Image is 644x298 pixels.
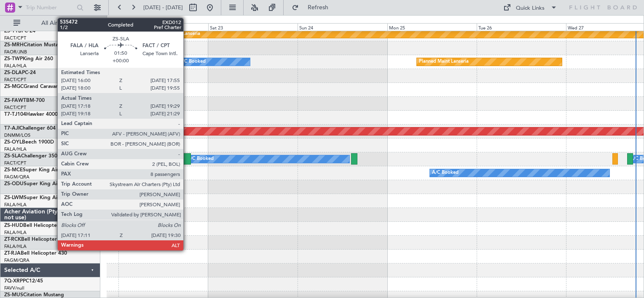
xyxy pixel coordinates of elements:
span: ZS-LWM [4,195,24,200]
span: ZS-ODU [4,181,24,186]
a: ZS-YTBPC-24 [4,29,35,34]
div: Planned Maint Lanseria [150,28,200,40]
span: ZS-DLA [4,70,22,75]
a: DNMM/LOS [4,132,30,138]
button: Quick Links [499,1,561,14]
span: ZS-MUS [4,293,23,298]
a: FACT/CPT [4,160,26,166]
div: A/C Booked [187,153,214,165]
a: ZT-RJABell Helicopter 430 [4,251,67,256]
a: FALA/HLA [4,229,27,236]
a: FAGM/QRA [4,257,30,263]
span: ZS-MRH [4,43,24,48]
a: ZS-MUSCitation Mustang [4,293,64,298]
a: ZS-FAWTBM-700 [4,98,45,103]
span: Refresh [301,5,336,11]
div: Planned Maint Lanseria [419,56,469,68]
div: [DATE] [108,17,123,24]
div: A/C Booked [179,56,206,68]
a: FAGM/QRA [4,174,30,180]
span: 7Q-XRP [4,279,23,284]
a: ZS-ODUSuper King Air 200 [4,181,70,186]
button: All Aircraft [9,16,91,30]
a: FALA/HLA [4,146,27,152]
a: ZS-MCESuper King Air 200 [4,168,69,173]
span: ZS-SLA [4,154,21,159]
a: T7-AJIChallenger 604 [4,126,56,131]
span: All Aircraft [22,20,89,26]
a: ZT-RCKBell Helicopter 430 [4,237,67,242]
span: T7-TJ104 [4,112,26,117]
span: ZT-RJA [4,251,21,256]
div: Mon 25 [387,23,477,31]
span: ZT-RCK [4,237,21,242]
div: Sat 23 [208,23,298,31]
div: Fri 22 [118,23,208,31]
a: ZS-DLAPC-24 [4,70,36,75]
a: FACT/CPT [4,35,26,41]
span: ZS-TWP [4,56,23,61]
a: ZS-MGCGrand Caravan - C208 [4,84,76,89]
span: ZS-HUD [4,223,23,228]
a: ZS-SLAChallenger 350 [4,154,57,159]
span: ZS-YTB [4,29,21,34]
input: Trip Number [26,1,74,14]
button: Refresh [288,1,338,14]
a: FALA/HLA [4,63,27,69]
div: A/C Booked [432,167,459,179]
a: FALA/HLA [4,202,27,208]
span: ZS-FAW [4,98,23,103]
div: Quick Links [516,4,545,13]
div: Tue 26 [477,23,566,31]
a: T7-TJ104Hawker 4000 [4,112,58,117]
span: T7-AJI [4,126,19,131]
div: Sun 24 [298,23,387,31]
a: FACT/CPT [4,104,26,111]
span: [DATE] - [DATE] [143,4,183,11]
a: ZS-HUDBell Helicopter 430 [4,223,70,228]
a: ZS-TWPKing Air 260 [4,56,53,61]
span: ZS-MGC [4,84,24,89]
a: FAOR/JNB [4,49,27,55]
a: 7Q-XRPPC12/45 [4,279,43,284]
a: ZS-LWMSuper King Air 200 [4,195,70,200]
a: ZS-MRHCitation Mustang [4,43,64,48]
span: ZS-MCE [4,168,23,173]
a: FACT/CPT [4,77,26,83]
span: ZS-OYL [4,140,22,145]
a: ZS-OYLBeech 1900D [4,140,54,145]
a: FAVV/null [4,285,24,291]
a: FALA/HLA [4,243,27,250]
